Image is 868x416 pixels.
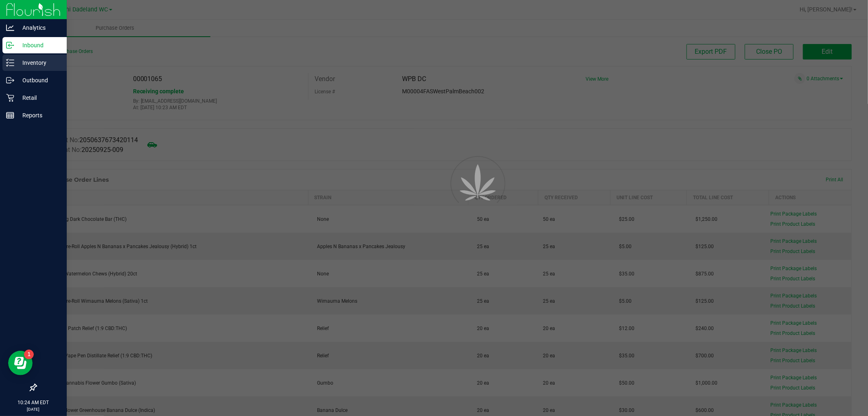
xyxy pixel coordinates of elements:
p: Inventory [14,58,63,68]
p: 10:24 AM EDT [4,399,63,406]
p: Outbound [14,75,63,85]
p: Inbound [14,40,63,50]
inline-svg: Inventory [6,59,14,67]
inline-svg: Reports [6,111,14,119]
iframe: Resource center unread badge [24,350,34,359]
p: Retail [14,93,63,103]
inline-svg: Inbound [6,41,14,49]
p: [DATE] [4,406,63,412]
iframe: Resource center [8,351,33,375]
inline-svg: Retail [6,94,14,102]
p: Reports [14,110,63,120]
inline-svg: Analytics [6,24,14,32]
p: Analytics [14,23,63,33]
inline-svg: Outbound [6,76,14,84]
